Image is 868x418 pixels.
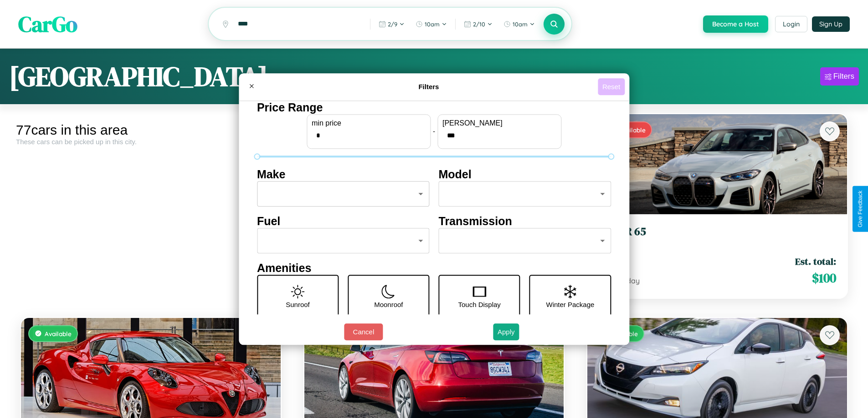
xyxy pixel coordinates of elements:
[257,168,430,181] h4: Make
[433,125,435,137] p: -
[425,20,440,28] span: 10am
[598,225,836,247] a: BMW R 652021
[312,119,426,127] label: min price
[833,72,854,81] div: Filters
[286,298,310,311] p: Sunroof
[857,191,863,227] div: Give Feedback
[703,15,768,33] button: Become a Host
[9,58,268,95] h1: [GEOGRAPHIC_DATA]
[257,215,430,228] h4: Fuel
[473,20,485,28] span: 2 / 10
[459,17,497,31] button: 2/10
[442,119,556,127] label: [PERSON_NAME]
[16,122,286,138] div: 77 cars in this area
[45,330,72,337] span: Available
[257,101,611,114] h4: Price Range
[493,323,519,340] button: Apply
[499,17,539,31] button: 10am
[775,16,807,32] button: Login
[374,17,409,31] button: 2/9
[812,16,850,32] button: Sign Up
[344,323,383,340] button: Cancel
[513,20,528,28] span: 10am
[439,215,611,228] h4: Transmission
[598,225,836,238] h3: BMW R 65
[439,168,611,181] h4: Model
[374,298,403,311] p: Moonroof
[546,298,595,311] p: Winter Package
[18,9,77,39] span: CarGo
[458,298,500,311] p: Touch Display
[257,262,611,275] h4: Amenities
[820,67,859,86] button: Filters
[598,78,625,95] button: Reset
[388,20,397,28] span: 2 / 9
[16,138,286,146] div: These cars can be picked up in this city.
[260,83,598,91] h4: Filters
[812,269,836,287] span: $ 100
[411,17,452,31] button: 10am
[621,276,640,285] span: / day
[795,255,836,268] span: Est. total:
